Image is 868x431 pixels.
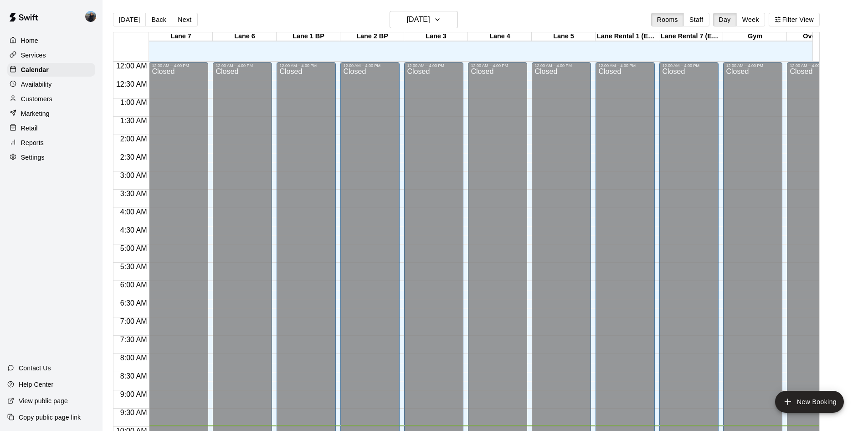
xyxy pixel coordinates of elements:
[21,65,49,74] p: Calendar
[775,391,844,413] button: add
[118,153,149,161] span: 2:30 AM
[172,13,197,26] button: Next
[277,32,340,41] div: Lane 1 BP
[683,13,709,26] button: Staff
[21,138,44,147] p: Reports
[407,63,461,68] div: 12:00 AM – 4:00 PM
[7,78,95,91] a: Availability
[736,13,765,26] button: Week
[7,151,95,164] a: Settings
[19,363,51,373] p: Contact Us
[21,94,52,104] p: Customers
[713,13,737,26] button: Day
[659,32,723,41] div: Lane Rental 7 (Early Bird)
[19,413,81,422] p: Copy public page link
[118,263,149,270] span: 5:30 AM
[651,13,684,26] button: Rooms
[7,92,95,106] a: Customers
[118,281,149,289] span: 6:00 AM
[118,317,149,325] span: 7:00 AM
[114,80,149,88] span: 12:30 AM
[598,63,652,68] div: 12:00 AM – 4:00 PM
[118,171,149,179] span: 3:00 AM
[404,32,468,41] div: Lane 3
[21,109,50,118] p: Marketing
[118,99,149,106] span: 1:00 AM
[7,121,95,135] a: Retail
[118,190,149,197] span: 3:30 AM
[118,409,149,416] span: 9:30 AM
[19,396,68,405] p: View public page
[83,7,103,26] div: Coach Cruz
[343,63,397,68] div: 12:00 AM – 4:00 PM
[152,63,205,68] div: 12:00 AM – 4:00 PM
[19,380,53,389] p: Help Center
[213,32,277,41] div: Lane 6
[596,32,659,41] div: Lane Rental 1 (Early Bird)
[149,32,213,41] div: Lane 7
[118,135,149,143] span: 2:00 AM
[21,51,46,60] p: Services
[118,208,149,216] span: 4:00 AM
[85,11,96,22] img: Coach Cruz
[7,63,95,77] a: Calendar
[468,32,532,41] div: Lane 4
[7,48,95,62] a: Services
[390,11,458,28] button: [DATE]
[21,80,52,89] p: Availability
[790,63,843,68] div: 12:00 AM – 4:00 PM
[340,32,404,41] div: Lane 2 BP
[145,13,172,26] button: Back
[787,32,851,41] div: Over Flow
[7,34,95,47] a: Home
[114,62,149,70] span: 12:00 AM
[723,32,787,41] div: Gym
[118,244,149,252] span: 5:00 AM
[21,153,45,162] p: Settings
[21,36,38,45] p: Home
[118,372,149,380] span: 8:30 AM
[532,32,596,41] div: Lane 5
[534,63,588,68] div: 12:00 AM – 4:00 PM
[471,63,524,68] div: 12:00 AM – 4:00 PM
[7,136,95,150] a: Reports
[118,390,149,398] span: 9:00 AM
[21,124,38,133] p: Retail
[118,117,149,125] span: 1:30 AM
[118,299,149,307] span: 6:30 AM
[726,63,780,68] div: 12:00 AM – 4:00 PM
[279,63,333,68] div: 12:00 AM – 4:00 PM
[769,13,820,26] button: Filter View
[662,63,716,68] div: 12:00 AM – 4:00 PM
[216,63,269,68] div: 12:00 AM – 4:00 PM
[7,107,95,120] a: Marketing
[407,13,430,26] h6: [DATE]
[118,336,149,343] span: 7:30 AM
[118,226,149,234] span: 4:30 AM
[118,354,149,362] span: 8:00 AM
[113,13,146,26] button: [DATE]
